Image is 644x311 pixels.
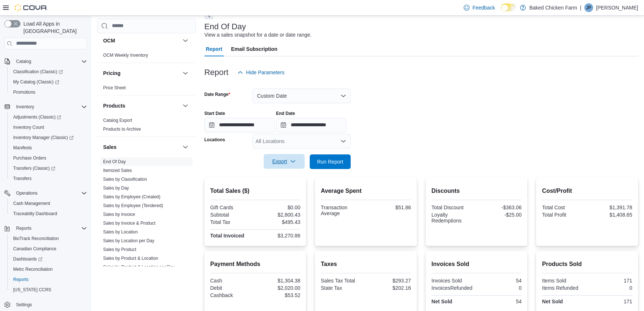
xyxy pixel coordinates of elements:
[7,285,90,295] button: [US_STATE] CCRS
[10,133,76,142] a: Inventory Manager (Classic)
[253,89,351,103] button: Custom Date
[257,212,300,218] div: $2,800.43
[103,168,132,173] a: Itemized Sales
[276,110,295,116] label: End Date
[10,154,49,162] a: Purchase Orders
[210,233,244,239] strong: Total Invoiced
[13,287,51,293] span: [US_STATE] CCRS
[10,275,31,284] a: Reports
[10,265,87,274] span: Metrc Reconciliation
[10,123,87,132] span: Inventory Count
[10,234,87,243] span: BioTrack Reconciliation
[432,212,475,224] div: Loyalty Redemptions
[7,77,90,87] a: My Catalog (Classic)
[16,104,34,110] span: Inventory
[10,285,87,294] span: Washington CCRS
[13,69,63,75] span: Classification (Classic)
[13,277,29,282] span: Reports
[478,278,521,284] div: 54
[103,102,125,109] h3: Products
[478,299,521,304] div: 54
[10,88,87,97] span: Promotions
[7,132,90,143] a: Inventory Manager (Classic)
[103,69,120,76] h3: Pricing
[16,302,32,308] span: Settings
[580,3,581,12] p: |
[321,205,364,216] div: Transaction Average
[13,79,59,85] span: My Catalog (Classic)
[103,220,155,226] span: Sales by Invoice & Product
[13,176,31,181] span: Transfers
[204,22,246,31] h3: End Of Day
[478,205,521,210] div: -$363.06
[13,89,35,95] span: Promotions
[10,78,62,86] a: My Catalog (Classic)
[210,219,254,225] div: Total Tax
[321,278,364,284] div: Sales Tax Total
[7,254,90,264] a: Dashboards
[317,158,343,165] span: Run Report
[10,209,87,218] span: Traceabilty Dashboard
[432,205,475,210] div: Total Discount
[103,238,154,243] a: Sales by Location per Day
[13,145,32,151] span: Manifests
[7,122,90,132] button: Inventory Count
[103,85,126,90] span: Price Sheet
[10,244,87,253] span: Canadian Compliance
[10,255,45,263] a: Dashboards
[204,118,275,132] input: Press the down key to open a popover containing a calendar.
[97,83,196,95] div: Pricing
[589,212,632,218] div: $1,408.65
[103,159,126,164] a: End Of Day
[13,300,35,309] a: Settings
[103,37,115,44] h3: OCM
[97,157,196,283] div: Sales
[7,274,90,285] button: Reports
[13,201,50,206] span: Cash Management
[368,205,411,210] div: $51.86
[257,233,300,239] div: $3,270.86
[501,4,516,11] input: Dark Mode
[478,212,521,218] div: -$25.00
[103,167,132,173] span: Itemized Sales
[10,209,60,218] a: Traceabilty Dashboard
[10,255,87,263] span: Dashboards
[7,264,90,274] button: Metrc Reconciliation
[257,292,300,298] div: $53.52
[7,233,90,244] button: BioTrack Reconciliation
[7,112,90,122] a: Adjustments (Classic)
[210,292,254,298] div: Cashback
[478,285,521,291] div: 0
[103,143,117,150] h3: Sales
[7,153,90,163] button: Purchase Orders
[7,87,90,97] button: Promotions
[13,102,37,111] button: Inventory
[16,190,38,196] span: Operations
[13,57,34,66] button: Catalog
[542,187,632,195] h2: Cost/Profit
[589,285,632,291] div: 0
[13,57,87,66] span: Catalog
[103,246,136,252] span: Sales by Product
[7,198,90,209] button: Cash Management
[10,275,87,284] span: Reports
[584,3,593,12] div: Julio Perez
[103,158,126,164] span: End Of Day
[13,114,61,120] span: Adjustments (Classic)
[1,299,90,310] button: Settings
[13,165,55,171] span: Transfers (Classic)
[10,265,56,274] a: Metrc Reconciliation
[231,42,278,56] span: Email Subscription
[472,4,495,11] span: Feedback
[340,138,346,144] button: Open list of options
[103,194,161,199] a: Sales by Employee (Created)
[10,174,87,183] span: Transfers
[103,211,135,217] span: Sales by Invoice
[210,260,301,269] h2: Payment Methods
[432,260,522,269] h2: Invoices Sold
[13,211,57,217] span: Traceabilty Dashboard
[368,278,411,284] div: $293.27
[103,52,148,58] span: OCM Weekly Inventory
[103,117,132,123] span: Catalog Export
